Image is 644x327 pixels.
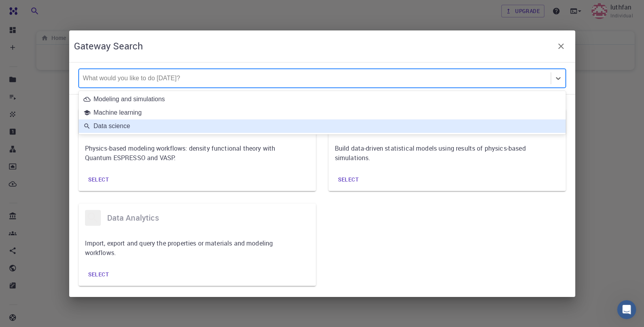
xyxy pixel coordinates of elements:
[617,300,636,319] iframe: Intercom live chat
[332,172,365,188] button: Select
[82,172,115,188] button: Select
[85,238,298,257] p: Import, export and query the properties or materials and modeling workflows.
[335,144,548,163] p: Build data-driven statistical models using results of physics-based simulations.
[85,144,298,163] p: Physics-based modeling workflows: density functional theory with Quantum ESPRESSO and VASP.
[74,40,143,52] h5: Gateway Search
[107,212,310,224] h6: data analytics
[83,109,561,116] div: Machine learning
[83,123,561,130] div: Data science
[82,267,115,283] button: Select
[83,96,561,103] div: Modeling and simulations
[16,6,44,13] span: Support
